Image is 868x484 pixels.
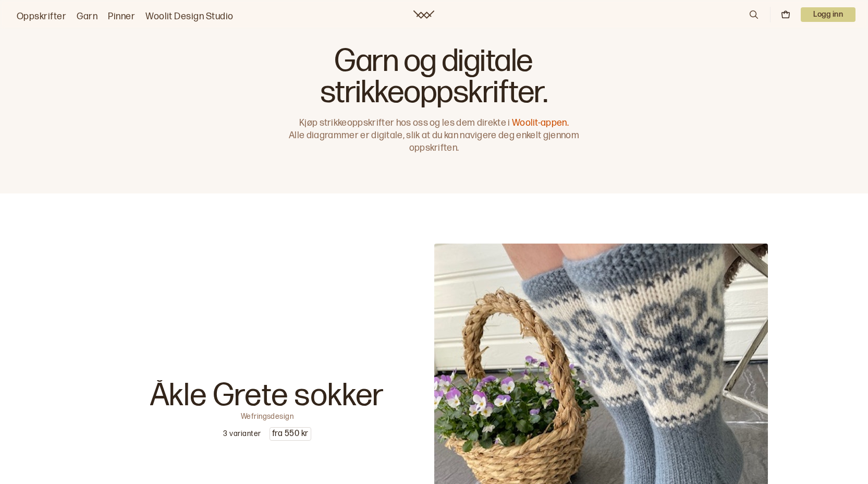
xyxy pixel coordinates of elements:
p: Kjøp strikkeoppskrifter hos oss og les dem direkte i Alle diagrammer er digitale, slik at du kan ... [284,117,584,154]
p: Logg inn [801,7,855,22]
a: Woolit Design Studio [145,9,234,24]
a: Oppskrifter [17,9,66,24]
p: fra 550 kr [270,428,311,440]
a: Garn [77,9,97,24]
a: Woolit [413,10,434,19]
p: Wefringsdesign [241,412,294,419]
p: Åkle Grete sokker [150,380,385,412]
a: Pinner [108,9,135,24]
button: User dropdown [801,7,855,22]
p: 3 varianter [223,429,261,439]
a: Woolit-appen. [512,117,569,128]
h1: Garn og digitale strikkeoppskrifter. [284,46,584,108]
